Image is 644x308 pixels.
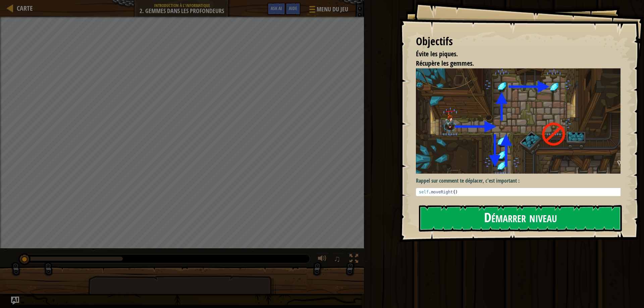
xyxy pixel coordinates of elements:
span: Menu du jeu [317,5,348,14]
span: Carte [17,4,33,13]
button: Menu du jeu [304,3,352,18]
a: Carte [13,4,33,13]
img: Gemmes dans les profondeurs [416,68,626,174]
li: Évite les piques. [408,49,619,59]
span: Ask AI [271,5,282,11]
span: Aide [289,5,297,11]
span: ♫ [334,254,340,264]
li: Récupère les gemmes. [408,59,619,68]
button: ♫ [332,253,344,266]
div: Objectifs [416,34,621,49]
button: Ask AI [11,297,19,305]
button: Basculer en plein écran [347,253,361,266]
button: Ask AI [267,3,285,15]
button: Ajuster le volume [316,253,329,266]
button: Démarrer niveau [419,205,622,232]
p: Rappel sur comment te déplacer, c'est important : [416,177,626,185]
span: Évite les piques. [416,49,458,58]
span: Récupère les gemmes. [416,59,474,68]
